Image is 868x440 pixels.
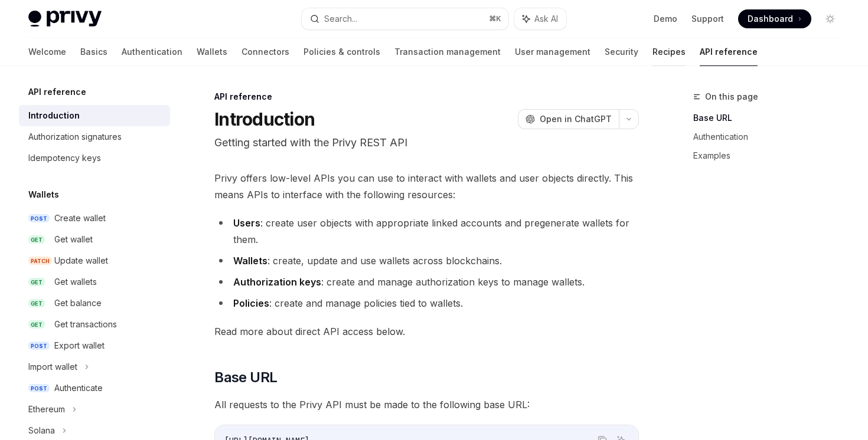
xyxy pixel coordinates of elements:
[214,134,639,151] p: Getting started with the Privy REST API
[28,423,55,438] div: Solana
[302,8,508,29] button: Search...⌘K
[122,38,182,66] a: Authentication
[54,339,105,353] div: Export wallet
[28,109,80,123] div: Introduction
[28,38,66,66] a: Welcome
[28,130,122,144] div: Authorization signatures
[214,170,639,203] span: Privy offers low-level APIs you can use to interact with wallets and user objects directly. This ...
[19,293,170,314] a: GETGet balance
[738,9,811,28] a: Dashboard
[19,335,170,356] a: POSTExport wallet
[233,217,260,229] strong: Users
[693,146,849,165] a: Examples
[242,38,289,66] a: Connectors
[214,295,639,311] li: : create and manage policies tied to wallets.
[54,317,117,331] div: Get transactions
[28,257,52,265] span: PATCH
[19,229,170,250] a: GETGet wallet
[19,314,170,335] a: GETGet transactions
[28,11,102,27] img: light logo
[28,85,86,99] h5: API reference
[28,320,45,329] span: GET
[54,232,93,247] div: Get wallet
[54,254,108,268] div: Update wallet
[654,13,677,25] a: Demo
[514,8,566,29] button: Ask AI
[80,38,107,66] a: Basics
[705,90,758,104] span: On this page
[54,296,102,310] div: Get balance
[518,109,619,129] button: Open in ChatGPT
[324,12,357,26] div: Search...
[19,250,170,271] a: PATCHUpdate wallet
[233,255,267,267] strong: Wallets
[515,38,590,66] a: User management
[214,109,315,130] h1: Introduction
[214,396,639,413] span: All requests to the Privy API must be made to the following base URL:
[197,38,227,66] a: Wallets
[233,276,321,288] strong: Authorization keys
[19,147,170,169] a: Idempotency keys
[214,323,639,340] span: Read more about direct API access below.
[214,274,639,290] li: : create and manage authorization keys to manage wallets.
[214,252,639,269] li: : create, update and use wallets across blockchains.
[19,271,170,293] a: GETGet wallets
[28,278,45,287] span: GET
[28,188,59,202] h5: Wallets
[28,151,101,165] div: Idempotency keys
[233,297,269,309] strong: Policies
[54,211,106,225] div: Create wallet
[28,342,50,350] span: POST
[693,109,849,127] a: Base URL
[54,275,97,289] div: Get wallets
[534,13,558,25] span: Ask AI
[214,215,639,248] li: : create user objects with appropriate linked accounts and pregenerate wallets for them.
[28,402,65,416] div: Ethereum
[652,38,686,66] a: Recipes
[394,38,501,66] a: Transaction management
[700,38,758,66] a: API reference
[214,368,277,387] span: Base URL
[19,208,170,229] a: POSTCreate wallet
[28,214,50,223] span: POST
[748,13,793,25] span: Dashboard
[28,299,45,308] span: GET
[605,38,638,66] a: Security
[691,13,724,25] a: Support
[214,91,639,103] div: API reference
[28,384,50,393] span: POST
[489,14,501,24] span: ⌘ K
[19,105,170,126] a: Introduction
[54,381,103,395] div: Authenticate
[28,360,77,374] div: Import wallet
[693,127,849,146] a: Authentication
[19,126,170,147] a: Authorization signatures
[304,38,380,66] a: Policies & controls
[28,235,45,244] span: GET
[540,113,612,125] span: Open in ChatGPT
[19,377,170,399] a: POSTAuthenticate
[821,9,840,28] button: Toggle dark mode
